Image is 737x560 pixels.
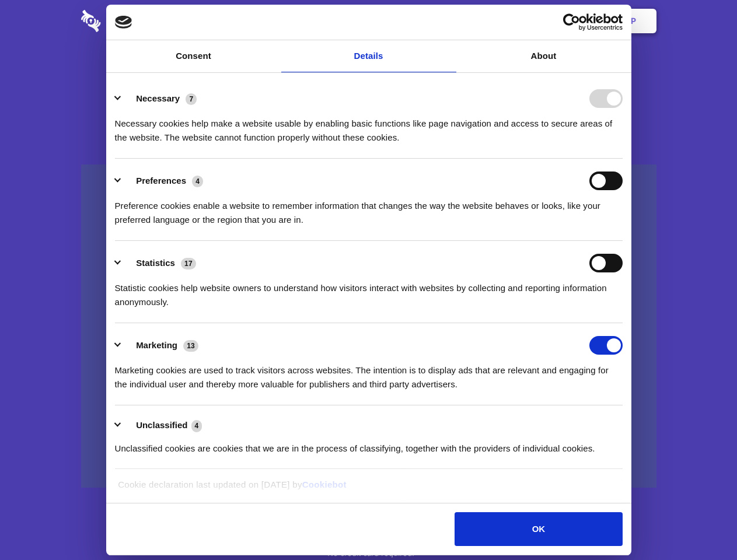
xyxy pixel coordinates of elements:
button: Unclassified (4) [115,418,209,433]
label: Statistics [136,258,175,268]
div: Preference cookies enable a website to remember information that changes the way the website beha... [115,190,623,227]
button: OK [455,512,622,546]
img: logo [115,16,132,29]
a: Contact [473,3,527,39]
a: Details [281,40,456,72]
span: 13 [183,340,198,352]
a: Consent [106,40,281,72]
div: Unclassified cookies are cookies that we are in the process of classifying, together with the pro... [115,433,623,456]
label: Marketing [136,340,177,350]
button: Marketing (13) [115,336,206,355]
a: Cookiebot [302,480,347,489]
div: Statistic cookies help website owners to understand how visitors interact with websites by collec... [115,272,623,309]
div: Marketing cookies are used to track visitors across websites. The intention is to display ads tha... [115,355,623,391]
label: Preferences [136,176,186,185]
div: Necessary cookies help make a website usable by enabling basic functions like page navigation and... [115,108,623,145]
a: Pricing [343,3,393,39]
a: Login [529,3,580,39]
span: 17 [181,258,196,269]
span: 4 [192,176,203,187]
h4: Auto-redaction of sensitive data, encrypted data sharing and self-destructing private chats. Shar... [81,106,656,145]
iframe: Drift Widget Chat Controller [679,502,723,546]
button: Preferences (4) [115,171,211,190]
span: 4 [191,420,202,432]
button: Necessary (7) [115,89,204,108]
span: 7 [186,93,197,105]
a: About [456,40,631,72]
div: Cookie declaration last updated on [DATE] by [109,478,628,501]
h1: Eliminate Slack Data Loss. [81,52,656,94]
label: Necessary [136,93,180,103]
a: Wistia video thumbnail [81,164,656,488]
img: logo-wordmark-white-trans-d4663122ce5f474addd5e946df7df03e33cb6a1c49d2221995e7729f52c070b2.svg [81,10,181,32]
a: Usercentrics Cookiebot - opens in a new window [521,13,623,31]
button: Statistics (17) [115,254,204,272]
